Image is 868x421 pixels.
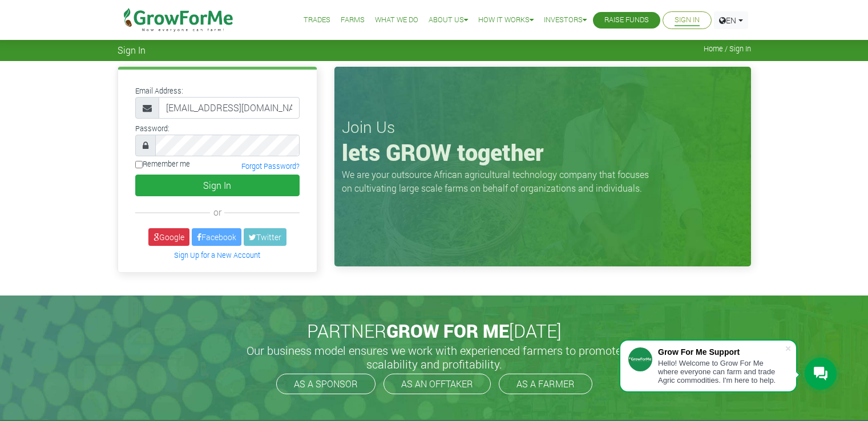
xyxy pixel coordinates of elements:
[135,205,300,219] div: or
[429,14,468,26] a: About Us
[342,118,744,137] h3: Join Us
[118,44,146,55] span: Sign In
[383,374,491,394] a: AS AN OFFTAKER
[341,14,365,26] a: Farms
[135,86,183,96] label: Email Address:
[675,14,700,26] a: Sign In
[658,347,785,357] div: Grow For Me Support
[499,374,592,394] a: AS A FARMER
[544,14,587,26] a: Investors
[135,123,169,134] label: Password:
[276,374,376,394] a: AS A SPONSOR
[342,168,656,195] p: We are your outsource African agricultural technology company that focuses on cultivating large s...
[714,11,748,29] a: EN
[478,14,534,26] a: How it Works
[235,343,634,371] h5: Our business model ensures we work with experienced farmers to promote scalability and profitabil...
[174,250,260,260] a: Sign Up for a New Account
[604,14,649,26] a: Raise Funds
[304,14,330,26] a: Trades
[241,161,300,171] a: Forgot Password?
[122,320,746,342] h2: PARTNER [DATE]
[375,14,418,26] a: What We Do
[148,228,189,246] a: Google
[704,44,751,53] span: Home / Sign In
[135,161,143,168] input: Remember me
[135,159,190,169] label: Remember me
[386,318,509,343] span: GROW FOR ME
[159,97,300,119] input: Email Address
[658,359,785,384] div: Hello! Welcome to Grow For Me where everyone can farm and trade Agric commodities. I'm here to help.
[135,175,300,196] button: Sign In
[342,139,744,166] h1: lets GROW together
